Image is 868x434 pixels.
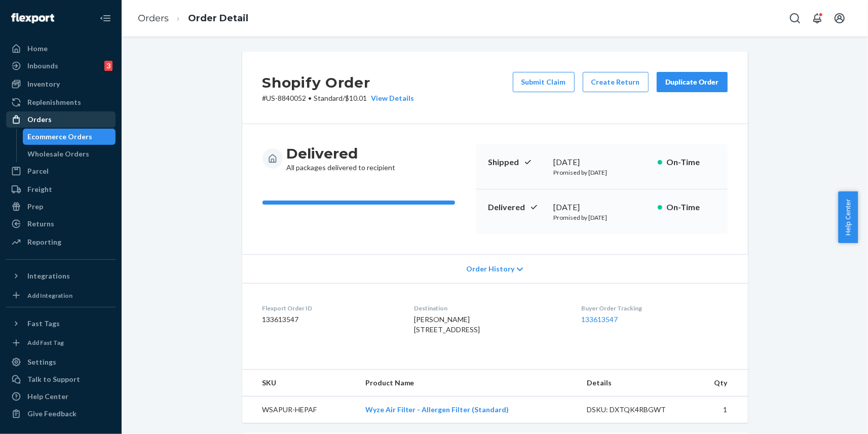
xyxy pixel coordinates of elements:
a: Add Integration [6,288,116,303]
div: DSKU: DXTQK4RBGWT [587,405,682,415]
p: Delivered [488,202,546,213]
p: On-Time [666,202,715,213]
div: Orders [27,114,52,125]
div: Add Fast Tag [27,338,64,347]
div: Duplicate Order [665,77,719,87]
a: Wholesale Orders [23,146,116,162]
p: # US-8840052 / $10.01 [262,93,414,103]
dd: 133613547 [262,314,398,325]
button: Open account menu [829,8,850,28]
td: 1 [690,397,748,423]
div: Help Center [27,391,68,402]
div: Reporting [27,237,61,247]
div: Add Integration [27,291,72,300]
div: [DATE] [554,202,650,213]
div: Talk to Support [27,374,80,384]
dt: Flexport Order ID [262,304,398,312]
a: Returns [6,216,116,232]
div: Parcel [27,166,49,176]
div: Give Feedback [27,409,77,419]
a: Add Fast Tag [6,336,116,350]
img: Flexport logo [11,13,54,23]
a: Wyze Air Filter - Allergen Filter (Standard) [365,405,509,414]
p: Shipped [488,156,546,168]
th: SKU [242,370,357,397]
a: Talk to Support [6,371,116,387]
td: WSAPUR-HEPAF [242,397,357,423]
p: Promised by [DATE] [554,168,650,177]
span: [PERSON_NAME] [STREET_ADDRESS] [414,315,480,334]
div: 3 [104,61,112,71]
button: Open notifications [807,8,827,28]
button: Open Search Box [785,8,805,28]
dt: Destination [414,304,565,312]
div: [DATE] [554,156,650,168]
h2: Shopify Order [262,72,414,93]
a: Orders [6,111,116,128]
a: Parcel [6,163,116,179]
a: Home [6,41,116,57]
p: On-Time [666,156,715,168]
a: Prep [6,199,116,215]
a: Freight [6,181,116,198]
div: Freight [27,184,52,194]
dt: Buyer Order Tracking [581,304,727,312]
th: Product Name [357,370,579,397]
span: Standard [314,94,343,102]
span: • [309,94,312,102]
button: Close Navigation [95,8,116,28]
div: Wholesale Orders [28,149,90,159]
button: Fast Tags [6,315,116,332]
span: Order History [466,264,514,274]
button: Help Center [838,191,858,243]
a: Reporting [6,234,116,250]
div: Inventory [27,79,60,89]
button: Submit Claim [513,72,575,92]
a: Orders [138,13,169,24]
div: Settings [27,357,56,367]
a: 133613547 [581,315,618,324]
ol: breadcrumbs [130,4,256,33]
a: Replenishments [6,94,116,110]
div: Returns [27,219,54,229]
button: View Details [367,93,414,103]
a: Help Center [6,388,116,405]
button: Duplicate Order [657,72,728,92]
div: Prep [27,202,43,212]
div: Ecommerce Orders [28,132,93,142]
h3: Delivered [287,144,396,163]
div: Replenishments [27,97,81,107]
a: Inbounds3 [6,58,116,74]
div: All packages delivered to recipient [287,144,396,173]
div: Home [27,44,48,54]
p: Promised by [DATE] [554,213,650,222]
th: Details [579,370,690,397]
div: Fast Tags [27,319,60,329]
a: Settings [6,354,116,370]
a: Order Detail [188,13,248,24]
a: Inventory [6,76,116,92]
button: Give Feedback [6,406,116,422]
button: Integrations [6,268,116,284]
div: Inbounds [27,61,58,71]
button: Create Return [583,72,649,92]
th: Qty [690,370,748,397]
a: Ecommerce Orders [23,129,116,145]
div: Integrations [27,271,70,281]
